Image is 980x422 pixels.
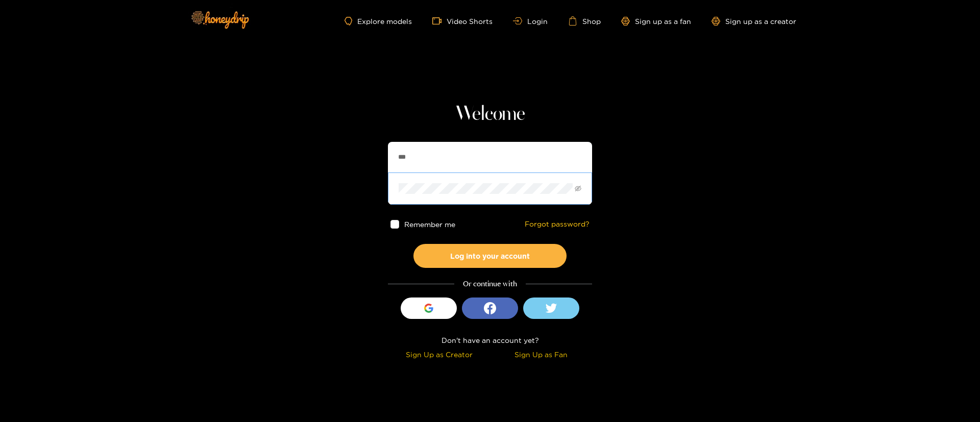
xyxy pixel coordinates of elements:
[575,185,581,192] span: eye-invisible
[432,16,447,26] span: video-camera
[432,16,493,26] a: Video Shorts
[404,220,455,228] span: Remember me
[388,334,592,346] div: Don't have an account yet?
[388,102,592,127] h1: Welcome
[388,278,592,290] div: Or continue with
[413,244,567,268] button: Log into your account
[525,220,590,229] a: Forgot password?
[513,17,548,25] a: Login
[345,17,412,26] a: Explore models
[712,17,796,26] a: Sign up as a creator
[390,349,487,360] div: Sign Up as Creator
[493,349,590,360] div: Sign Up as Fan
[621,17,691,26] a: Sign up as a fan
[568,16,601,26] a: Shop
